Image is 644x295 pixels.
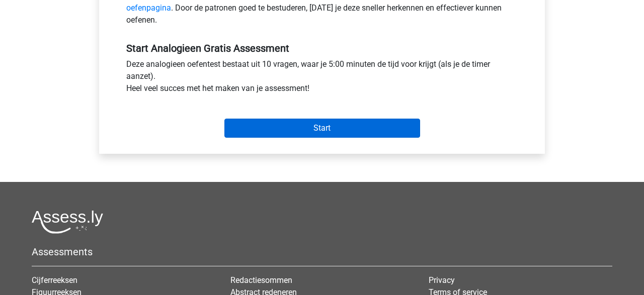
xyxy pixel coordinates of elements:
[429,275,455,285] a: Privacy
[230,275,292,285] a: Redactiesommen
[32,210,103,234] img: Assessly logo
[32,246,612,258] h5: Assessments
[126,42,518,54] h5: Start Analogieen Gratis Assessment
[119,58,525,99] div: Deze analogieen oefentest bestaat uit 10 vragen, waar je 5:00 minuten de tijd voor krijgt (als je...
[224,119,420,138] input: Start
[32,275,77,285] a: Cijferreeksen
